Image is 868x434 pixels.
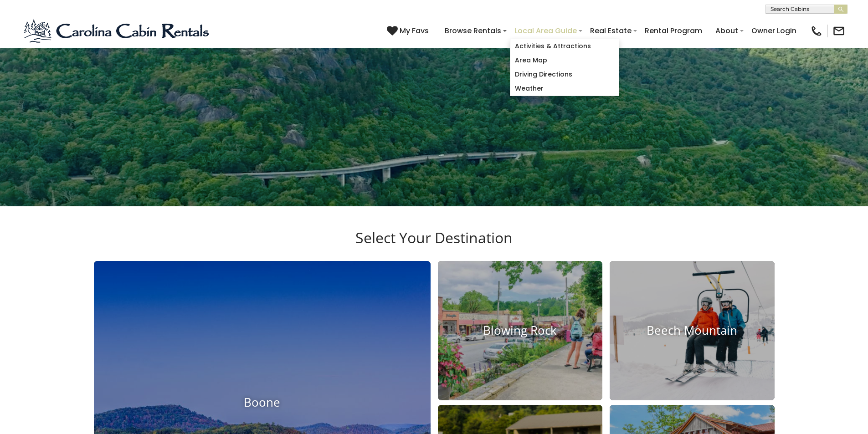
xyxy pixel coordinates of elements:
a: Owner Login [747,23,801,39]
a: Real Estate [586,23,636,39]
a: Beech Mountain [610,261,775,400]
a: Rental Program [640,23,707,39]
a: Area Map [510,53,619,67]
h4: Boone [94,395,431,409]
a: Local Area Guide [510,23,581,39]
a: Activities & Attractions [510,39,619,53]
a: Weather [510,82,619,96]
img: Blue-2.png [23,17,212,45]
h3: Select Your Destination [92,229,776,261]
a: Blowing Rock [438,261,603,400]
a: Browse Rentals [440,23,506,39]
h4: Beech Mountain [610,323,775,337]
a: About [711,23,743,39]
span: My Favs [400,25,429,36]
a: Driving Directions [510,67,619,82]
img: phone-regular-black.png [810,25,823,37]
a: My Favs [387,25,431,37]
img: mail-regular-black.png [832,25,845,37]
h4: Blowing Rock [438,323,603,337]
